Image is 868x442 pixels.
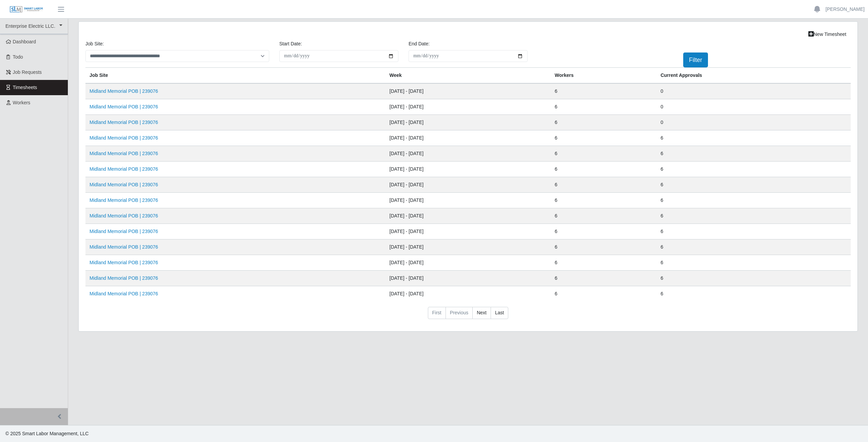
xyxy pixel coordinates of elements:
[551,162,656,177] td: 6
[386,83,551,99] td: [DATE] - [DATE]
[551,255,656,271] td: 6
[85,68,386,84] th: job site
[656,115,851,130] td: 0
[386,255,551,271] td: [DATE] - [DATE]
[656,255,851,271] td: 6
[90,275,158,281] a: Midland Memorial POB | 239076
[386,130,551,146] td: [DATE] - [DATE]
[386,115,551,130] td: [DATE] - [DATE]
[9,6,43,13] img: SLM Logo
[90,244,158,250] a: Midland Memorial POB | 239076
[551,99,656,115] td: 6
[386,271,551,286] td: [DATE] - [DATE]
[90,135,158,141] a: Midland Memorial POB | 239076
[13,69,42,75] span: Job Requests
[826,6,865,13] a: [PERSON_NAME]
[656,177,851,193] td: 6
[656,239,851,255] td: 6
[551,177,656,193] td: 6
[551,224,656,239] td: 6
[85,307,851,324] nav: pagination
[656,130,851,146] td: 6
[551,130,656,146] td: 6
[90,166,158,172] a: Midland Memorial POB | 239076
[551,68,656,84] th: Workers
[656,286,851,302] td: 6
[551,83,656,99] td: 6
[656,224,851,239] td: 6
[90,151,158,156] a: Midland Memorial POB | 239076
[386,239,551,255] td: [DATE] - [DATE]
[656,99,851,115] td: 0
[13,54,23,60] span: Todo
[386,68,551,84] th: Week
[386,99,551,115] td: [DATE] - [DATE]
[386,208,551,224] td: [DATE] - [DATE]
[90,197,158,203] a: Midland Memorial POB | 239076
[85,40,104,47] label: job site:
[472,307,491,319] a: Next
[656,193,851,208] td: 6
[551,239,656,255] td: 6
[386,286,551,302] td: [DATE] - [DATE]
[386,193,551,208] td: [DATE] - [DATE]
[656,208,851,224] td: 6
[551,286,656,302] td: 6
[656,146,851,162] td: 6
[386,177,551,193] td: [DATE] - [DATE]
[13,39,36,44] span: Dashboard
[656,162,851,177] td: 6
[409,40,430,47] label: End Date:
[90,229,158,234] a: Midland Memorial POB | 239076
[491,307,508,319] a: Last
[90,213,158,218] a: Midland Memorial POB | 239076
[5,431,88,436] span: © 2025 Smart Labor Management, LLC
[386,146,551,162] td: [DATE] - [DATE]
[279,40,302,47] label: Start Date:
[656,271,851,286] td: 6
[551,208,656,224] td: 6
[656,83,851,99] td: 0
[551,115,656,130] td: 6
[656,68,851,84] th: Current Approvals
[683,52,708,67] button: Filter
[551,193,656,208] td: 6
[386,162,551,177] td: [DATE] - [DATE]
[13,85,37,90] span: Timesheets
[90,182,158,187] a: Midland Memorial POB | 239076
[386,224,551,239] td: [DATE] - [DATE]
[90,260,158,265] a: Midland Memorial POB | 239076
[804,28,851,40] a: New Timesheet
[90,291,158,296] a: Midland Memorial POB | 239076
[90,88,158,94] a: Midland Memorial POB | 239076
[551,146,656,162] td: 6
[90,120,158,125] a: Midland Memorial POB | 239076
[551,271,656,286] td: 6
[90,104,158,109] a: Midland Memorial POB | 239076
[13,100,31,105] span: Workers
